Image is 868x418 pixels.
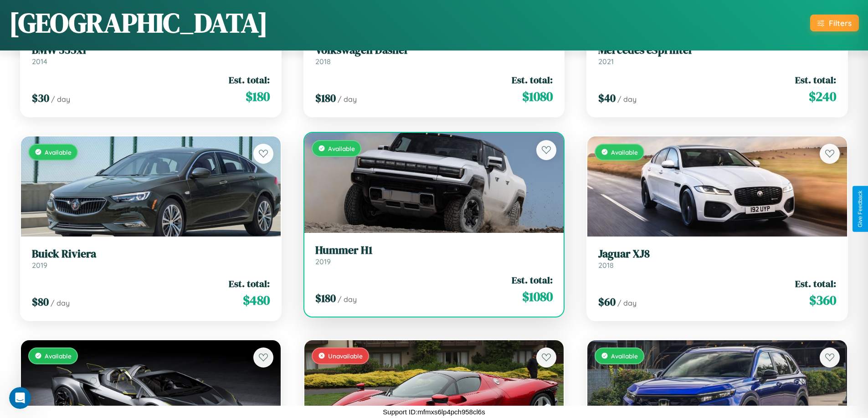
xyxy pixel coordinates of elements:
[809,87,836,106] span: $ 240
[328,352,363,360] span: Unavailable
[512,273,553,287] span: Est. total:
[315,57,331,66] span: 2018
[246,87,270,106] span: $ 180
[32,247,270,270] a: Buick Riviera2019
[611,148,638,156] span: Available
[51,95,70,104] span: / day
[617,298,637,307] span: / day
[315,291,336,306] span: $ 180
[795,277,836,290] span: Est. total:
[795,73,836,86] span: Est. total:
[598,44,836,57] h3: Mercedes eSprinter
[810,15,859,31] button: Filters
[617,95,637,104] span: / day
[522,87,553,106] span: $ 1080
[522,287,553,306] span: $ 1080
[32,261,47,270] span: 2019
[229,73,270,86] span: Est. total:
[32,44,270,66] a: BMW 335xi2014
[611,352,638,360] span: Available
[243,291,270,309] span: $ 480
[315,244,553,257] h3: Hummer H1
[9,4,268,41] h1: [GEOGRAPHIC_DATA]
[598,44,836,66] a: Mercedes eSprinter2021
[315,44,553,66] a: Volkswagen Dasher2018
[315,257,331,266] span: 2019
[598,247,836,261] h3: Jaguar XJ8
[315,244,553,266] a: Hummer H12019
[338,95,357,104] span: / day
[51,298,70,307] span: / day
[315,91,336,106] span: $ 180
[32,294,49,309] span: $ 80
[383,406,485,418] p: Support ID: mfmxs6lp4pch958cl6s
[229,277,270,290] span: Est. total:
[32,247,270,261] h3: Buick Riviera
[829,18,852,28] div: Filters
[809,291,836,309] span: $ 360
[328,145,355,152] span: Available
[598,57,614,66] span: 2021
[32,57,47,66] span: 2014
[598,294,616,309] span: $ 60
[338,295,357,304] span: / day
[598,261,614,270] span: 2018
[598,91,616,106] span: $ 40
[45,148,72,156] span: Available
[9,387,31,409] iframe: Intercom live chat
[598,247,836,270] a: Jaguar XJ82018
[857,191,863,227] div: Give Feedback
[32,91,49,106] span: $ 30
[315,44,553,57] h3: Volkswagen Dasher
[32,44,270,57] h3: BMW 335xi
[512,73,553,86] span: Est. total:
[45,352,72,360] span: Available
